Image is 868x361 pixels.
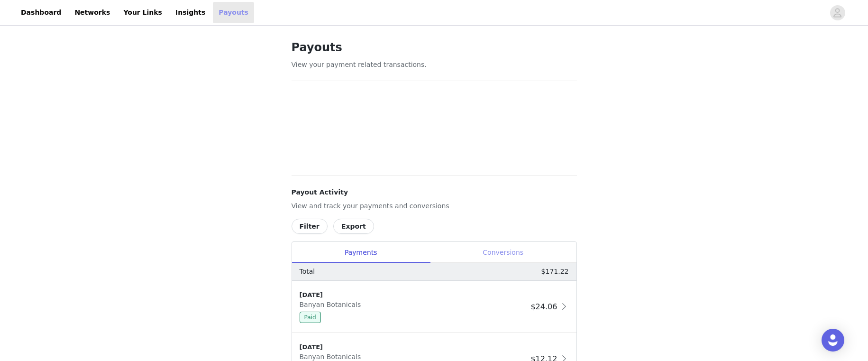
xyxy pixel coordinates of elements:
[292,242,430,263] div: Payments
[430,242,576,263] div: Conversions
[292,187,577,197] h4: Payout Activity
[300,342,527,352] div: [DATE]
[69,2,116,23] a: Networks
[292,281,576,333] div: clickable-list-item
[292,60,577,70] p: View your payment related transactions.
[292,201,577,211] p: View and track your payments and conversions
[300,290,527,300] div: [DATE]
[300,267,315,277] p: Total
[292,39,577,56] h1: Payouts
[15,2,67,23] a: Dashboard
[292,219,328,234] button: Filter
[833,5,842,20] div: avatar
[541,267,569,277] p: $171.22
[300,312,321,323] span: Paid
[170,2,211,23] a: Insights
[118,2,168,23] a: Your Links
[213,2,254,23] a: Payouts
[333,219,374,234] button: Export
[530,302,557,311] span: $24.06
[822,329,844,352] div: Open Intercom Messenger
[300,353,365,361] span: Banyan Botanicals
[300,301,365,308] span: Banyan Botanicals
